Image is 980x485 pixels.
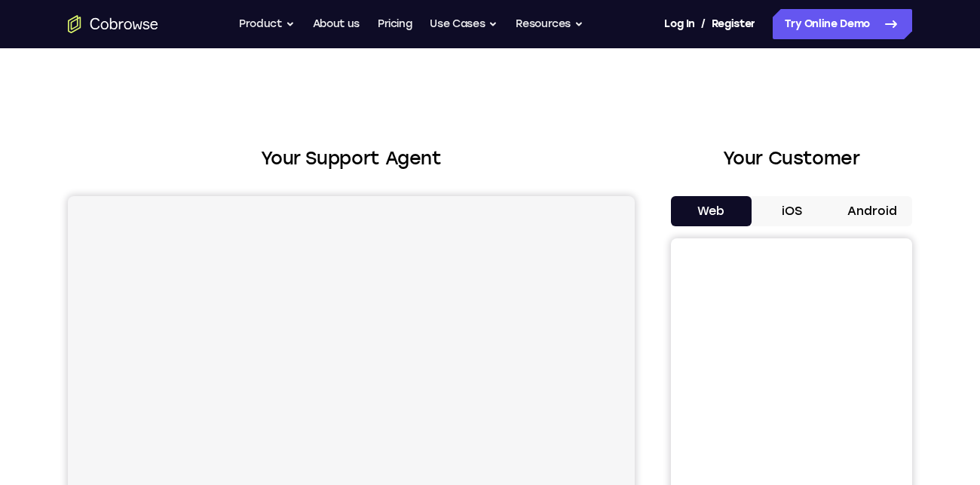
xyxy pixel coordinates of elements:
button: iOS [752,196,832,226]
a: Register [712,9,755,39]
h2: Your Customer [671,145,912,172]
a: Try Online Demo [773,9,912,39]
button: Product [239,9,295,39]
a: Log In [664,9,694,39]
button: Resources [516,9,583,39]
a: Go to the home page [68,15,158,33]
h2: Your Support Agent [68,145,635,172]
button: Web [671,196,752,226]
span: / [701,15,706,33]
button: Android [831,196,912,226]
a: About us [313,9,360,39]
a: Pricing [378,9,412,39]
button: Use Cases [430,9,498,39]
